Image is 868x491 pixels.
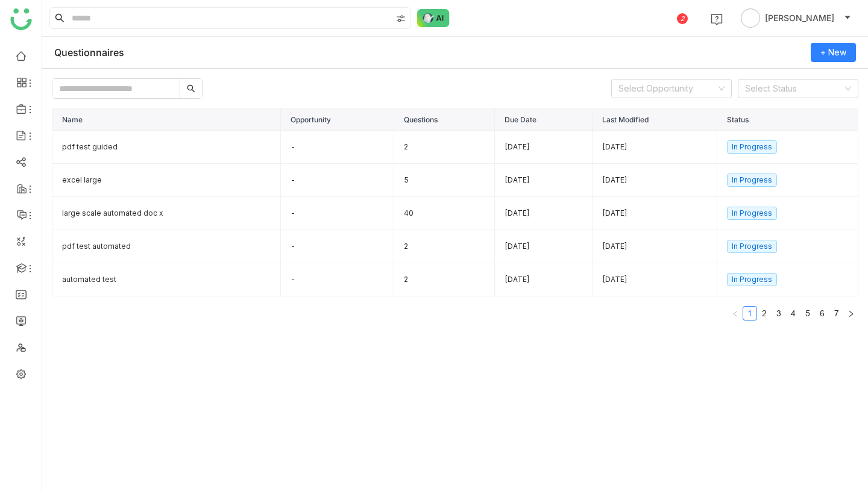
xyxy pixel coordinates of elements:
[772,307,785,320] a: 3
[281,164,394,197] td: -
[10,8,32,30] img: logo
[772,306,786,321] li: 3
[394,197,495,230] td: 40
[727,273,777,286] nz-tag: In Progress
[728,306,743,321] button: Previous Page
[786,306,800,321] li: 4
[727,140,777,154] nz-tag: In Progress
[711,13,723,25] img: help.svg
[281,230,394,263] td: -
[801,307,814,320] a: 5
[495,197,593,230] td: [DATE]
[52,131,281,164] td: pdf test guided
[677,13,688,24] div: 2
[394,230,495,263] td: 2
[394,109,495,131] th: Questions
[787,307,800,320] a: 4
[815,306,829,321] li: 6
[829,306,844,321] li: 7
[602,241,707,252] div: [DATE]
[727,174,777,187] nz-tag: In Progress
[758,307,771,320] a: 2
[602,274,707,286] div: [DATE]
[52,197,281,230] td: large scale automated doc x
[417,9,450,27] img: ask-buddy-normal.svg
[830,307,843,320] a: 7
[820,46,846,59] span: + New
[52,263,281,296] td: automated test
[602,175,707,186] div: [DATE]
[281,109,394,131] th: Opportunity
[281,197,394,230] td: -
[394,131,495,164] td: 2
[602,208,707,219] div: [DATE]
[602,142,707,153] div: [DATE]
[765,11,834,25] span: [PERSON_NAME]
[593,109,717,131] th: Last Modified
[844,306,858,321] button: Next Page
[717,109,858,131] th: Status
[495,131,593,164] td: [DATE]
[52,164,281,197] td: excel large
[52,109,281,131] th: Name
[738,8,854,28] button: [PERSON_NAME]
[394,263,495,296] td: 2
[396,14,406,23] img: search-type.svg
[281,131,394,164] td: -
[743,306,757,321] li: 1
[281,263,394,296] td: -
[52,230,281,263] td: pdf test automated
[727,207,777,220] nz-tag: In Progress
[495,164,593,197] td: [DATE]
[495,109,593,131] th: Due Date
[811,43,856,62] button: + New
[54,46,124,58] div: Questionnaires
[495,230,593,263] td: [DATE]
[743,307,756,320] a: 1
[757,306,772,321] li: 2
[394,164,495,197] td: 5
[816,307,829,320] a: 6
[800,306,815,321] li: 5
[495,263,593,296] td: [DATE]
[727,240,777,253] nz-tag: In Progress
[741,8,760,28] img: avatar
